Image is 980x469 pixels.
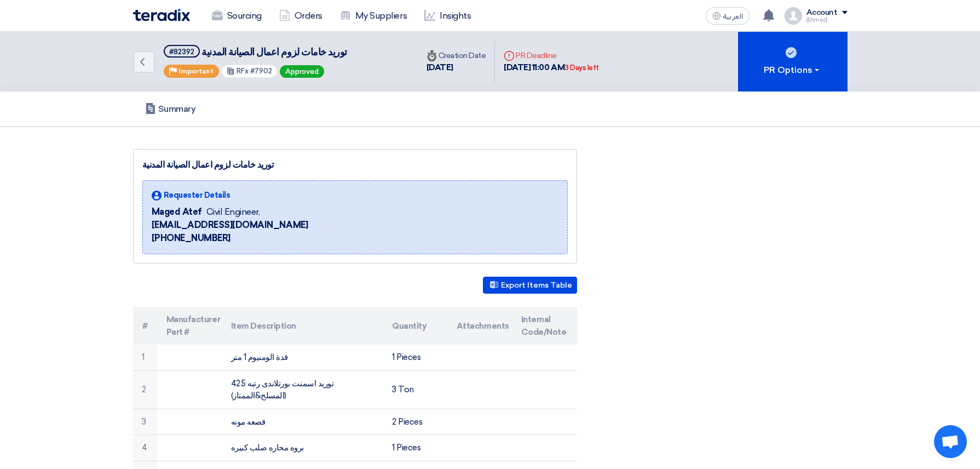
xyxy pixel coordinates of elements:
[142,158,568,171] div: توريد خامات لزوم اعمال الصيانة المدنية
[706,7,750,25] button: العربية
[133,9,190,21] img: Teradix logo
[383,409,448,435] td: 2 Pieces
[222,435,383,461] td: بروه محاره صلب كبيره
[164,190,230,201] span: Requester Details
[564,62,599,73] div: 3 Days left
[285,67,319,76] span: Approved
[504,61,599,74] div: [DATE] 11:00 AM
[222,345,383,370] td: قدة الومنيوم 1 متر
[152,219,308,232] span: [EMAIL_ADDRESS][DOMAIN_NAME]
[152,205,202,219] span: Maged Atef
[222,409,383,435] td: قصعه مونه
[383,370,448,409] td: 3 Ton
[504,50,599,61] div: PR Deadline
[426,61,486,74] div: [DATE]
[738,32,848,91] button: PR Options
[448,307,512,345] th: Attachments
[806,17,848,23] div: ِAhmed
[133,345,158,370] td: 1
[764,64,821,77] div: PR Options
[133,435,158,461] td: 4
[222,370,383,409] td: توريد اسمنت بورتلاندى رتبه 42.5 (المسلح&الممتاز)
[723,13,743,20] span: العربية
[152,232,230,245] span: [PHONE_NUMBER]
[158,307,222,345] th: Manufacturer Part #
[169,48,194,55] div: #82392
[206,205,260,219] span: Civil Engineer,
[203,4,270,28] a: Sourcing
[383,435,448,461] td: 1 Pieces
[416,4,480,28] a: Insights
[426,50,486,61] div: Creation Date
[145,104,196,115] h5: Summary
[483,277,577,294] button: Export Items Table
[383,345,448,370] td: 1 Pieces
[806,8,838,18] div: Account
[237,67,249,75] span: RFx
[133,307,158,345] th: #
[222,307,383,345] th: Item Description
[785,7,802,25] img: profile_test.png
[331,4,416,28] a: My Suppliers
[934,425,967,458] div: Open chat
[250,67,272,75] span: #7902
[178,67,214,75] span: Important
[512,307,577,345] th: Internal Code/Note
[383,307,448,345] th: Quantity
[133,91,208,127] a: Summary
[201,46,347,58] span: توريد خامات لزوم اعمال الصيانة المدنية
[133,370,158,409] td: 2
[270,4,331,28] a: Orders
[133,409,158,435] td: 3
